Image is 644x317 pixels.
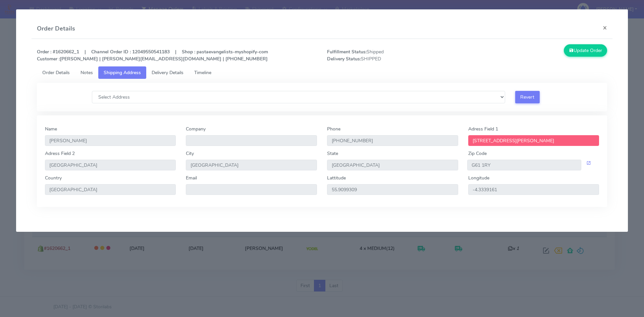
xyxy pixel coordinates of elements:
span: Shipped SHIPPED [322,48,467,62]
span: Notes [80,69,93,76]
strong: Delivery Status: [327,56,361,62]
ul: Tabs [37,66,607,79]
span: Order Details [42,69,70,76]
label: Zip Code [468,150,487,157]
button: Revert [515,91,540,103]
label: Name [45,125,57,133]
label: Lattitude [327,174,346,181]
h4: Order Details [37,24,75,33]
strong: Order : #1620662_1 | Channel Order ID : 12049550541183 | Shop : pastaevangelists-myshopify-com [P... [37,49,268,62]
span: Timeline [194,69,211,76]
strong: Fulfillment Status: [327,49,367,55]
span: Delivery Details [152,69,183,76]
span: Shipping Address [104,69,141,76]
button: Update Order [564,44,607,57]
label: Country [45,174,62,181]
label: Adress Field 2 [45,150,75,157]
button: Close [597,19,612,37]
label: Company [186,125,206,133]
label: Longitude [468,174,489,181]
label: Email [186,174,197,181]
label: City [186,150,194,157]
strong: Customer : [37,56,60,62]
label: State [327,150,338,157]
label: Phone [327,125,340,133]
label: Adress Field 1 [468,125,498,133]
